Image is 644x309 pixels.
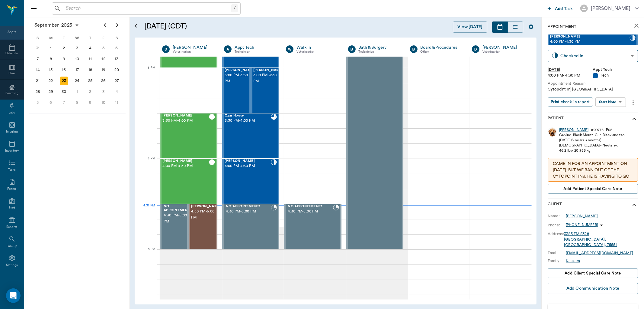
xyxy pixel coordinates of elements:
div: READY_TO_CHECKOUT, 3:30 PM - 4:00 PM [222,113,279,159]
div: A [224,45,232,53]
span: Add patient Special Care Note [563,186,622,192]
div: Address: [548,231,564,237]
div: 5 PM [139,246,155,261]
div: T [57,34,71,43]
div: Sunday, September 21, 2025 [34,77,42,85]
button: September2025 [31,19,82,31]
span: 4:00 PM - 4:30 PM [225,163,271,169]
div: [DATE] [548,67,593,73]
div: Email: [548,250,566,256]
div: M [44,34,58,43]
div: [PERSON_NAME] [591,5,630,12]
div: Friday, September 19, 2025 [99,66,108,74]
div: Tuesday, September 2, 2025 [60,44,68,52]
p: CAME IN FOR AN APPOINTMENT ON [DATE], BUT WE RAN OUT OF THE CYTOPOINT INJ. HE IS HAVING TO GO OUT... [553,161,633,199]
span: 4:00 PM - 4:30 PM [550,39,630,45]
span: 3:30 PM - 4:00 PM [225,118,271,124]
a: Walk In [296,44,339,51]
div: Tasks [8,168,16,172]
span: [PERSON_NAME] [162,114,209,118]
a: [PERSON_NAME] [559,127,588,133]
div: Staff [9,206,15,210]
div: Monday, September 15, 2025 [46,66,55,74]
span: NO APPOINTMENT! [288,205,333,209]
div: Tuesday, September 9, 2025 [60,55,68,63]
div: Tuesday, October 7, 2025 [60,98,68,107]
div: Wednesday, September 24, 2025 [73,77,82,85]
div: Other [421,49,463,54]
div: Appts [8,30,16,35]
span: [PERSON_NAME] [550,35,630,39]
span: 4:30 PM - 5:00 PM [226,209,271,215]
div: Settings [6,263,18,268]
span: [PERSON_NAME] [191,205,221,209]
button: Open calendar [132,14,139,38]
div: # 09776_P02 [591,127,612,133]
div: Technician [235,49,277,54]
button: close [630,20,642,32]
div: Sunday, September 28, 2025 [34,87,42,96]
div: Appt Tech [593,67,638,73]
div: Appt Tech [235,44,277,51]
div: Sunday, September 7, 2025 [34,55,42,63]
span: Add client Special Care Note [565,270,621,277]
div: Wednesday, September 3, 2025 [73,44,82,52]
div: B [410,45,418,53]
a: Bath & Surgery [359,44,401,51]
div: Monday, September 1, 2025 [46,44,55,52]
button: more [628,97,638,108]
div: W [71,34,84,43]
span: 2025 [60,21,73,29]
span: 4:00 PM - 4:30 PM [162,163,209,169]
div: / [231,4,238,12]
div: Start Note [599,99,617,106]
button: Close drawer [28,2,40,15]
div: Tuesday, September 16, 2025 [60,66,68,74]
div: Tech [593,73,638,78]
div: Tuesday, September 30, 2025 [60,87,68,96]
div: 46.2 lbs / 20.956 kg [559,148,625,153]
p: [PHONE_NUMBER] [566,222,598,228]
div: BOOKED, 4:30 PM - 5:00 PM [160,204,189,249]
span: [PERSON_NAME] [225,159,271,163]
div: BOOKED, 4:30 PM - 5:00 PM [222,204,279,249]
div: Forms [7,187,16,191]
div: CHECKED_IN, 4:00 PM - 4:30 PM [222,159,279,204]
button: Add patient Special Care Note [548,184,638,194]
span: 3:30 PM - 4:00 PM [162,118,209,124]
button: Add client Special Care Note [548,268,638,278]
div: F [97,34,110,43]
div: Thursday, September 11, 2025 [86,55,95,63]
div: Saturday, September 13, 2025 [112,55,121,63]
div: CHECKED_IN, 4:30 PM - 5:00 PM [189,204,217,249]
div: BOOKED, 4:30 PM - 5:00 PM [284,204,341,249]
div: D [472,45,479,53]
a: Kassars [566,258,580,264]
div: [DEMOGRAPHIC_DATA] - Neutered [559,143,625,148]
a: Board &Procedures [421,44,463,51]
p: Patient [548,115,564,123]
input: Search [63,4,231,13]
div: 4 PM [139,156,155,171]
div: Monday, September 29, 2025 [46,87,55,96]
p: Appointment [548,24,576,30]
div: Monday, October 6, 2025 [46,98,55,107]
svg: show more [631,201,638,209]
svg: show more [631,115,638,123]
button: View [DATE] [453,21,487,33]
div: S [31,34,44,43]
button: Print check-in report [548,97,593,107]
div: [DATE] (2 years 3 months) [559,138,625,143]
div: Cytopoint Inj [GEOGRAPHIC_DATA] [548,87,638,92]
div: Sunday, October 5, 2025 [34,98,42,107]
div: Reports [6,225,18,229]
button: Previous page [99,19,111,31]
div: Technician [359,49,401,54]
div: 3 PM [139,65,155,80]
a: [PERSON_NAME] [482,44,525,51]
div: Friday, October 3, 2025 [99,87,108,96]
